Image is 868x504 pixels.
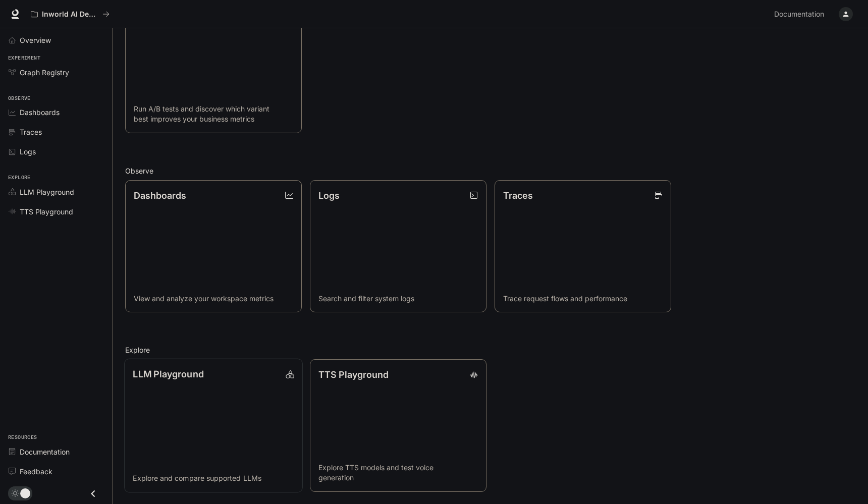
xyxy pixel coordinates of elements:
[503,189,533,202] p: Traces
[4,443,108,461] a: Documentation
[4,123,108,141] a: Traces
[4,203,108,220] a: TTS Playground
[20,67,69,78] span: Graph Registry
[20,487,30,498] span: Dark mode toggle
[125,345,856,355] h2: Explore
[82,483,104,504] button: Close drawer
[4,31,108,49] a: Overview
[20,127,42,137] span: Traces
[20,446,70,457] span: Documentation
[20,35,51,45] span: Overview
[318,189,340,202] p: Logs
[774,8,824,21] span: Documentation
[4,64,108,81] a: Graph Registry
[310,359,486,492] a: TTS PlaygroundExplore TTS models and test voice generation
[318,368,389,381] p: TTS Playground
[4,463,108,480] a: Feedback
[20,146,36,157] span: Logs
[20,107,60,118] span: Dashboards
[20,206,73,217] span: TTS Playground
[26,4,114,24] button: All workspaces
[20,466,52,477] span: Feedback
[134,104,293,124] p: Run A/B tests and discover which variant best improves your business metrics
[20,187,74,197] span: LLM Playground
[4,183,108,201] a: LLM Playground
[318,294,478,304] p: Search and filter system logs
[134,294,293,304] p: View and analyze your workspace metrics
[503,294,663,304] p: Trace request flows and performance
[310,180,486,313] a: LogsSearch and filter system logs
[4,103,108,121] a: Dashboards
[318,463,478,483] p: Explore TTS models and test voice generation
[495,180,671,313] a: TracesTrace request flows and performance
[133,367,203,381] p: LLM Playground
[133,473,294,483] p: Explore and compare supported LLMs
[125,165,856,176] h2: Observe
[125,180,302,313] a: DashboardsView and analyze your workspace metrics
[42,10,98,19] p: Inworld AI Demos
[134,189,186,202] p: Dashboards
[770,4,832,24] a: Documentation
[4,143,108,160] a: Logs
[125,1,302,133] a: Graph RegistryRun A/B tests and discover which variant best improves your business metrics
[124,359,303,492] a: LLM PlaygroundExplore and compare supported LLMs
